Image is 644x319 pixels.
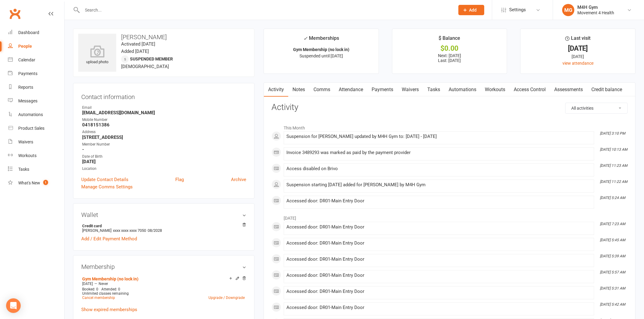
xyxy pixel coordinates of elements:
[18,71,37,76] div: Payments
[121,49,149,54] time: Added [DATE]
[81,183,133,190] a: Manage Comms Settings
[600,254,625,258] i: [DATE] 5:39 AM
[82,110,246,115] strong: [EMAIL_ADDRESS][DOMAIN_NAME]
[423,83,444,97] a: Tasks
[577,5,614,10] div: M4H Gym
[271,103,628,112] h3: Activity
[81,263,246,270] h3: Membership
[600,196,625,200] i: [DATE] 5:24 AM
[600,222,625,226] i: [DATE] 7:23 AM
[600,286,625,290] i: [DATE] 5:31 AM
[509,3,526,17] span: Settings
[6,298,21,313] div: Open Intercom Messenger
[288,83,309,97] a: Notes
[587,83,626,97] a: Credit balance
[509,83,550,97] a: Access Control
[439,34,460,45] div: $ Balance
[526,45,630,52] div: [DATE]
[81,235,137,242] a: Add / Edit Payment Method
[8,149,64,163] a: Workouts
[600,270,625,274] i: [DATE] 5:57 AM
[286,198,591,204] div: Accessed door: DR01-Main Entry Door
[8,39,64,53] a: People
[81,211,246,218] h3: Wallet
[43,180,48,185] span: 1
[81,91,246,100] h3: Contact information
[397,83,423,97] a: Waivers
[286,305,591,310] div: Accessed door: DR01-Main Entry Door
[82,129,246,135] div: Address
[81,223,246,234] li: [PERSON_NAME]
[398,53,502,63] p: Next: [DATE] Last: [DATE]
[121,64,169,69] span: [DEMOGRAPHIC_DATA]
[299,53,343,58] span: Suspended until [DATE]
[78,34,249,40] h3: [PERSON_NAME]
[82,166,246,172] div: Location
[481,83,509,97] a: Workouts
[444,83,481,97] a: Automations
[82,142,246,147] div: Member Number
[271,212,628,221] li: [DATE]
[81,281,246,286] div: —
[81,307,137,312] a: Show expired memberships
[7,6,23,21] a: Clubworx
[8,108,64,122] a: Automations
[148,228,162,233] span: 08/2028
[82,122,246,128] strong: 0418151386
[286,166,591,171] div: Access disabled on Brivo
[8,81,64,94] a: Reports
[562,61,593,66] a: view attendance
[286,241,591,246] div: Accessed door: DR01-Main Entry Door
[82,159,246,164] strong: [DATE]
[82,296,115,300] a: Cancel membership
[18,139,33,144] div: Waivers
[526,53,630,60] div: [DATE]
[8,163,64,176] a: Tasks
[208,296,245,300] a: Upgrade / Downgrade
[398,45,502,52] div: $0.00
[82,154,246,159] div: Date of Birth
[8,122,64,135] a: Product Sales
[121,41,155,47] time: Activated [DATE]
[82,224,243,228] strong: Credit card
[231,176,246,183] a: Archive
[81,176,128,183] a: Update Contact Details
[18,180,40,185] div: What's New
[8,176,64,190] a: What's New1
[82,287,98,291] span: Booked: 0
[8,26,64,39] a: Dashboard
[271,122,628,131] li: This Month
[458,5,484,15] button: Add
[8,94,64,108] a: Messages
[600,163,627,168] i: [DATE] 11:23 AM
[18,167,29,172] div: Tasks
[82,291,129,296] span: Unlimited classes remaining
[8,53,64,67] a: Calendar
[78,45,116,65] div: upload photo
[565,34,590,45] div: Last visit
[18,30,39,35] div: Dashboard
[113,228,146,233] span: xxxx xxxx xxxx 7050
[99,282,108,286] span: Never
[130,57,173,61] span: Suspended member
[101,287,120,291] span: Attended: 0
[82,147,246,152] strong: -
[367,83,397,97] a: Payments
[80,6,450,14] input: Search...
[469,8,477,12] span: Add
[8,135,64,149] a: Waivers
[82,105,246,111] div: Email
[309,83,334,97] a: Comms
[18,112,43,117] div: Automations
[600,302,625,307] i: [DATE] 5:42 AM
[82,276,138,281] a: Gym Membership (no lock in)
[303,34,339,46] div: Memberships
[82,117,246,123] div: Mobile Number
[18,85,33,90] div: Reports
[175,176,184,183] a: Flag
[303,36,307,41] i: ✓
[286,289,591,294] div: Accessed door: DR01-Main Entry Door
[286,150,591,155] div: Invoice 3489293 was marked as paid by the payment provider
[286,273,591,278] div: Accessed door: DR01-Main Entry Door
[18,153,37,158] div: Workouts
